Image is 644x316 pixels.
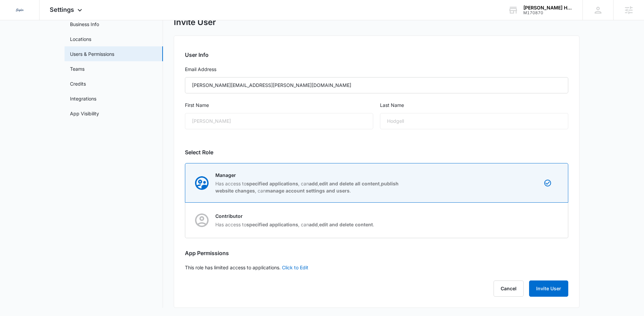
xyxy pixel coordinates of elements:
[309,181,318,186] strong: add
[185,51,568,59] h2: User Info
[70,80,86,87] a: Credits
[185,249,568,257] h2: App Permissions
[70,21,99,28] a: Business Info
[185,101,373,109] label: First Name
[523,10,573,15] div: account id
[70,50,114,58] a: Users & Permissions
[380,101,568,109] label: Last Name
[319,181,380,186] strong: edit and delete all content
[529,280,568,297] button: Invite User
[185,66,568,73] label: Email Address
[215,221,374,228] p: Has access to , can , .
[70,36,91,43] a: Locations
[266,188,350,194] strong: manage account settings and users
[215,180,405,194] p: Has access to , can , , , can .
[70,110,99,117] a: App Visibility
[215,172,405,179] p: Manager
[494,280,524,297] button: Cancel
[215,212,374,220] p: Contributor
[70,65,85,72] a: Teams
[246,222,298,227] strong: specified applications
[174,17,216,27] h1: Invite User
[309,222,318,227] strong: add
[174,36,579,308] div: This role has limited access to applications.
[282,265,308,270] a: Click to Edit
[319,222,373,227] strong: edit and delete content
[14,4,26,16] img: Sigler Corporate
[523,5,573,10] div: account name
[246,181,298,186] strong: specified applications
[70,95,96,102] a: Integrations
[50,6,74,13] span: Settings
[185,148,568,156] h2: Select Role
